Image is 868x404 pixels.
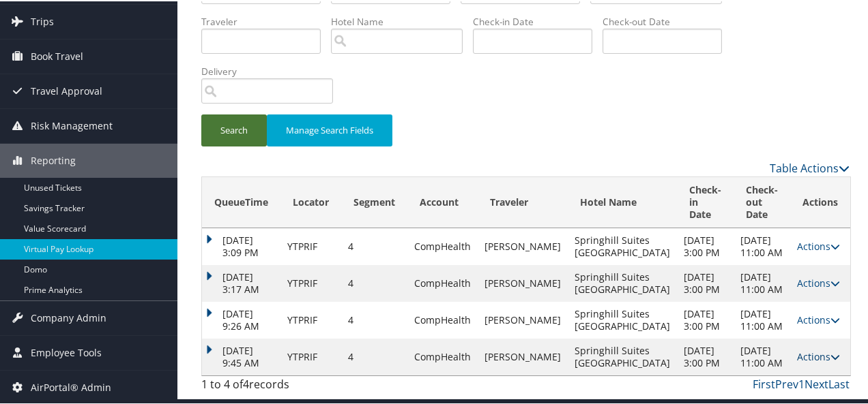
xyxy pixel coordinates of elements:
a: Last [828,375,850,390]
th: QueueTime: activate to sort column ascending [202,176,280,227]
label: Check-in Date [473,14,603,27]
span: Company Admin [31,300,106,334]
div: 1 to 4 of records [201,375,348,398]
th: Locator: activate to sort column ascending [280,176,341,227]
th: Account: activate to sort column descending [407,176,478,227]
td: [DATE] 9:26 AM [202,300,280,337]
a: First [753,375,775,390]
td: [DATE] 3:00 PM [677,264,734,300]
th: Traveler: activate to sort column ascending [478,176,568,227]
a: Table Actions [770,159,850,174]
span: Risk Management [31,108,113,142]
td: [PERSON_NAME] [478,337,568,374]
td: 4 [341,227,407,264]
td: [PERSON_NAME] [478,264,568,300]
th: Check-in Date: activate to sort column ascending [677,176,734,227]
th: Hotel Name: activate to sort column ascending [568,176,677,227]
button: Search [201,113,267,145]
span: AirPortal® Admin [31,369,111,403]
td: [PERSON_NAME] [478,227,568,264]
span: Travel Approval [31,73,102,107]
button: Manage Search Fields [267,113,392,145]
a: Actions [797,349,840,362]
td: 4 [341,337,407,374]
td: CompHealth [407,227,478,264]
label: Traveler [201,14,331,27]
td: Springhill Suites [GEOGRAPHIC_DATA] [568,337,677,374]
span: Reporting [31,142,76,176]
td: [DATE] 11:00 AM [734,300,790,337]
td: CompHealth [407,337,478,374]
td: 4 [341,264,407,300]
a: Next [805,375,828,390]
td: CompHealth [407,300,478,337]
label: Check-out Date [603,14,732,27]
td: [DATE] 3:17 AM [202,264,280,300]
td: [DATE] 11:00 AM [734,264,790,300]
span: Trips [31,3,54,37]
td: [DATE] 3:00 PM [677,300,734,337]
span: Book Travel [31,38,83,72]
a: Actions [797,312,840,325]
td: YTPRIF [280,264,341,300]
td: 4 [341,300,407,337]
td: [PERSON_NAME] [478,300,568,337]
td: Springhill Suites [GEOGRAPHIC_DATA] [568,264,677,300]
td: YTPRIF [280,227,341,264]
td: Springhill Suites [GEOGRAPHIC_DATA] [568,227,677,264]
span: 4 [243,375,249,390]
td: [DATE] 3:00 PM [677,337,734,374]
td: [DATE] 3:00 PM [677,227,734,264]
label: Delivery [201,63,343,77]
td: CompHealth [407,264,478,300]
td: YTPRIF [280,337,341,374]
th: Segment: activate to sort column ascending [341,176,407,227]
a: 1 [798,375,805,390]
td: [DATE] 11:00 AM [734,337,790,374]
td: [DATE] 9:45 AM [202,337,280,374]
a: Actions [797,238,840,251]
th: Check-out Date: activate to sort column ascending [734,176,790,227]
a: Prev [775,375,798,390]
td: YTPRIF [280,300,341,337]
td: [DATE] 11:00 AM [734,227,790,264]
a: Actions [797,275,840,288]
th: Actions [790,176,850,227]
td: [DATE] 3:09 PM [202,227,280,264]
td: Springhill Suites [GEOGRAPHIC_DATA] [568,300,677,337]
label: Hotel Name [331,14,473,27]
span: Employee Tools [31,335,102,369]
